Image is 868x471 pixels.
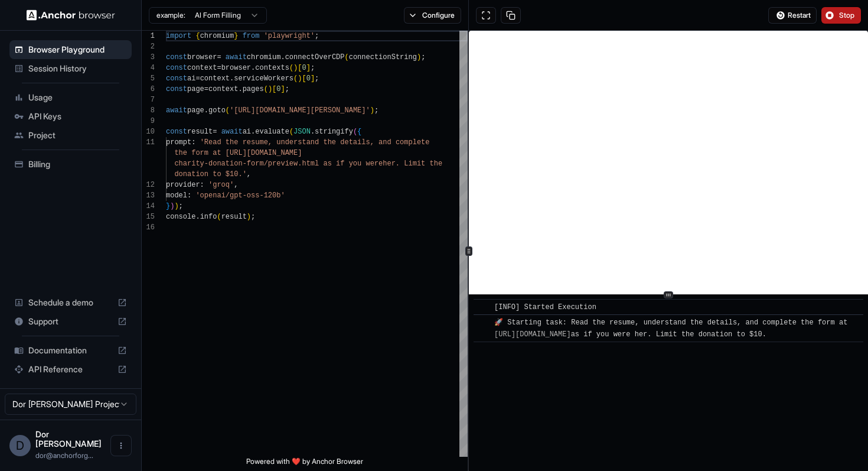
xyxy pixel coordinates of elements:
[195,32,200,40] span: {
[285,53,345,61] span: connectOverCDP
[142,84,155,95] div: 6
[315,74,319,83] span: ;
[226,106,230,115] span: (
[28,345,113,356] span: Documentation
[170,202,174,210] span: )
[251,213,255,221] span: ;
[302,74,306,83] span: [
[204,106,208,115] span: .
[28,158,127,170] span: Billing
[298,74,302,83] span: )
[142,31,155,41] div: 1
[234,74,293,83] span: serviceWorkers
[166,32,191,40] span: import
[246,457,363,471] span: Powered with ❤️ by Anchor Browser
[353,128,357,136] span: (
[166,64,187,72] span: const
[142,126,155,137] div: 10
[174,170,246,178] span: donation to $10.'
[226,53,247,61] span: await
[166,202,170,210] span: }
[166,138,191,147] span: prompt
[298,64,302,72] span: [
[417,53,421,61] span: )
[501,7,521,24] button: Copy session ID
[35,429,102,449] span: Dor Dankner
[195,74,200,83] span: =
[166,181,200,189] span: provider
[200,138,413,147] span: 'Read the resume, understand the details, and comp
[195,191,285,200] span: 'openai/gpt-oss-120b'
[166,128,187,136] span: const
[234,181,238,189] span: ,
[142,52,155,63] div: 3
[35,451,93,460] span: dor@anchorforge.io
[142,212,155,222] div: 15
[370,106,374,115] span: )
[374,106,378,115] span: ;
[9,88,132,107] div: Usage
[187,106,204,115] span: page
[247,170,251,178] span: ,
[174,202,178,210] span: )
[9,312,132,331] div: Support
[476,7,496,24] button: Open in full screen
[142,137,155,148] div: 11
[204,85,208,93] span: =
[142,41,155,52] div: 2
[345,53,349,61] span: (
[315,32,319,40] span: ;
[251,128,255,136] span: .
[293,64,298,72] span: )
[293,128,311,136] span: JSON
[217,213,221,221] span: (
[142,116,155,126] div: 9
[413,138,430,147] span: lete
[289,128,293,136] span: (
[221,213,247,221] span: result
[28,316,113,327] span: Support
[243,32,260,40] span: from
[255,64,289,72] span: contexts
[230,74,234,83] span: .
[268,85,272,93] span: )
[200,74,230,83] span: context
[142,201,155,212] div: 14
[243,85,264,93] span: pages
[302,64,306,72] span: 0
[9,59,132,78] div: Session History
[142,180,155,190] div: 12
[494,319,847,339] span: 🚀 Starting task: Read the resume, understand the details, and complete the form at as if you were...
[110,435,132,456] button: Open menu
[243,128,251,136] span: ai
[311,74,315,83] span: ]
[200,181,204,189] span: :
[166,213,195,221] span: console
[174,160,383,168] span: charity-donation-form/preview.html as if you were
[768,7,817,24] button: Restart
[479,301,485,313] span: ​
[264,32,315,40] span: 'playwright'
[234,32,238,40] span: }
[166,106,187,115] span: await
[9,126,132,145] div: Project
[28,63,127,74] span: Session History
[280,85,285,93] span: ]
[315,128,353,136] span: stringify
[213,128,217,136] span: =
[187,85,204,93] span: page
[166,191,187,200] span: model
[200,32,234,40] span: chromium
[404,7,461,24] button: Configure
[142,73,155,84] div: 5
[195,213,200,221] span: .
[142,190,155,201] div: 13
[306,64,311,72] span: ]
[187,64,217,72] span: context
[293,74,298,83] span: (
[174,149,302,157] span: the form at [URL][DOMAIN_NAME]
[142,222,155,233] div: 16
[276,85,280,93] span: 0
[28,44,127,56] span: Browser Playground
[9,435,31,456] div: D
